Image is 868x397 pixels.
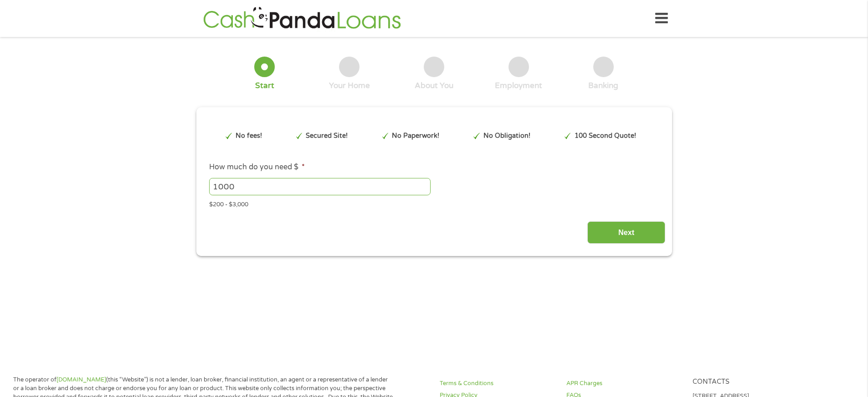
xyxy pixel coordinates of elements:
label: How much do you need $ [209,162,305,172]
a: APR Charges [566,379,682,388]
input: Next [587,221,665,244]
div: $200 - $3,000 [209,197,658,209]
p: 100 Second Quote! [575,131,636,141]
p: Secured Site! [306,131,348,141]
p: No fees! [236,131,262,141]
a: Terms & Conditions [440,379,555,388]
h4: Contacts [693,378,808,387]
div: Your Home [329,81,370,91]
a: [DOMAIN_NAME] [56,376,106,383]
img: GetLoanNow Logo [200,5,404,31]
p: No Obligation! [483,131,530,141]
div: Banking [588,81,618,91]
div: About You [415,81,453,91]
p: No Paperwork! [392,131,439,141]
div: Employment [495,81,542,91]
div: Start [255,81,274,91]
